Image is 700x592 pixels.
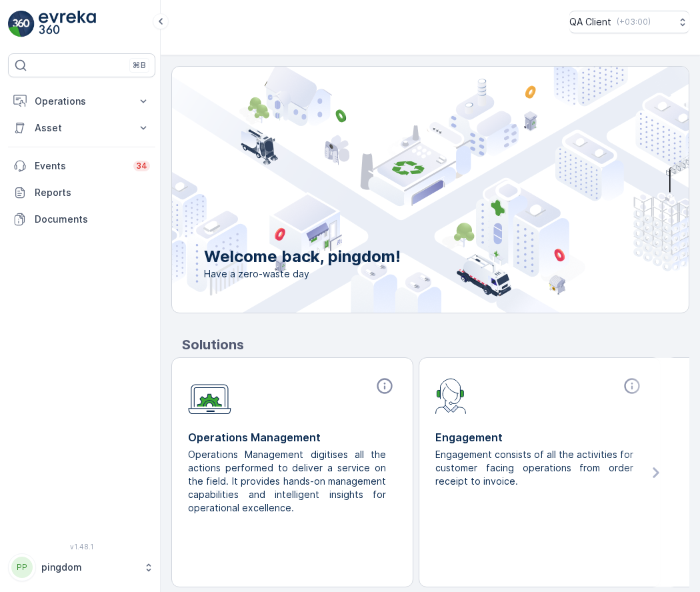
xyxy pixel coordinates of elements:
p: Engagement [435,429,644,445]
p: 34 [136,161,147,171]
button: Operations [8,88,155,115]
p: Events [35,159,125,173]
p: ⌘B [133,60,146,71]
img: module-icon [188,377,231,415]
p: QA Client [569,15,611,29]
span: v 1.48.1 [8,543,155,551]
p: Welcome back, pingdom! [204,246,401,267]
p: Operations Management digitises all the actions performed to deliver a service on the field. It p... [188,448,386,515]
p: Asset [35,121,129,135]
p: Documents [35,213,150,226]
p: Solutions [182,335,689,355]
p: pingdom [41,561,137,574]
p: Engagement consists of all the activities for customer facing operations from order receipt to in... [435,448,633,488]
a: Events34 [8,153,155,179]
button: PPpingdom [8,553,155,581]
a: Reports [8,179,155,206]
div: PP [11,557,33,578]
p: Operations Management [188,429,397,445]
img: city illustration [112,67,689,313]
img: module-icon [435,377,467,414]
p: ( +03:00 ) [617,17,651,27]
button: Asset [8,115,155,141]
img: logo [8,11,35,37]
span: Have a zero-waste day [204,267,401,281]
button: QA Client(+03:00) [569,11,689,33]
img: logo_light-DOdMpM7g.png [39,11,96,37]
p: Reports [35,186,150,199]
a: Documents [8,206,155,233]
p: Operations [35,95,129,108]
